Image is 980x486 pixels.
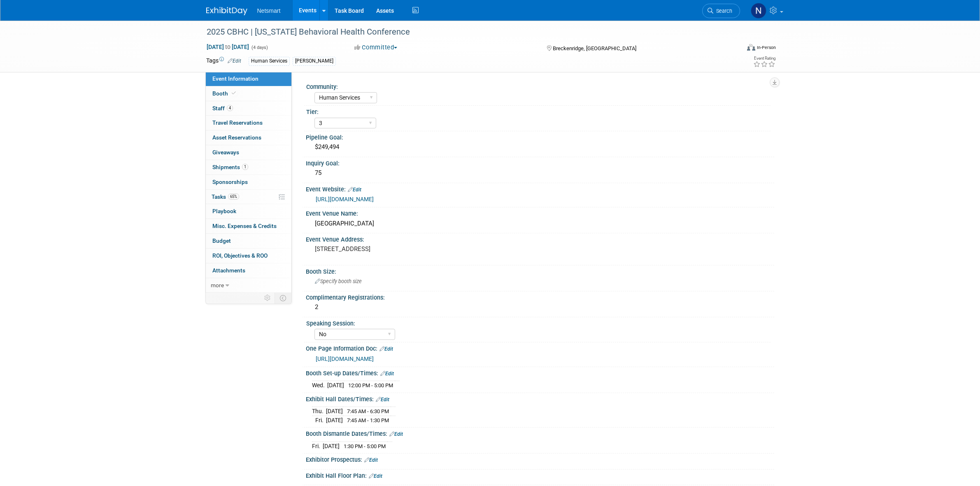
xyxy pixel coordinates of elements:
div: [GEOGRAPHIC_DATA] [312,217,768,230]
td: [DATE] [327,381,344,390]
span: 7:45 AM - 6:30 PM [347,408,389,414]
span: Netsmart [257,7,281,14]
div: Booth Set-up Dates/Times: [306,367,774,378]
img: Format-Inperson.png [747,44,755,51]
div: Pipeline Goal: [306,131,774,142]
div: Community: [306,81,770,91]
a: Edit [348,187,361,193]
span: Booth [212,90,237,97]
a: Edit [389,431,403,437]
td: Personalize Event Tab Strip [261,293,275,303]
td: Wed. [312,381,327,390]
a: Misc. Expenses & Credits [206,219,291,233]
div: Event Website: [306,183,774,194]
td: Tags [206,56,241,66]
span: (4 days) [251,45,268,50]
span: Breckenridge, [GEOGRAPHIC_DATA] [553,45,636,51]
a: Edit [369,473,382,479]
div: Exhibit Hall Dates/Times: [306,393,774,404]
div: Event Venue Name: [306,207,774,218]
div: Booth Dismantle Dates/Times: [306,428,774,438]
span: 1:30 PM - 5:00 PM [344,443,386,449]
a: Giveaways [206,145,291,160]
div: Event Rating [753,56,775,60]
span: Staff [212,105,233,112]
div: Event Format [691,43,776,55]
span: to [224,44,232,50]
div: 75 [312,167,768,179]
div: Exhibitor Prospectus: [306,453,774,464]
button: Committed [351,43,400,52]
span: Shipments [212,164,248,170]
a: Travel Reservations [206,116,291,130]
a: Sponsorships [206,175,291,189]
div: [PERSON_NAME] [293,57,336,65]
div: Complimentary Registrations: [306,291,774,302]
span: more [211,282,224,288]
div: One Page Information Doc: [306,342,774,353]
span: Search [713,8,732,14]
div: In-Person [757,44,776,51]
span: Playbook [212,208,236,214]
div: 2025 CBHC | [US_STATE] Behavioral Health Conference [204,25,728,40]
a: Edit [380,371,394,377]
a: Asset Reservations [206,130,291,145]
i: Booth reservation complete [232,91,236,95]
a: Shipments1 [206,160,291,174]
a: ROI, Objectives & ROO [206,249,291,263]
span: Asset Reservations [212,134,261,141]
span: 12:00 PM - 5:00 PM [348,382,393,388]
span: Misc. Expenses & Credits [212,223,277,229]
a: Edit [228,58,241,64]
td: [DATE] [326,407,343,416]
span: Sponsorships [212,179,248,185]
img: Nina Finn [751,3,766,19]
a: more [206,278,291,293]
span: Attachments [212,267,245,274]
img: ExhibitDay [206,7,247,15]
a: Tasks65% [206,190,291,204]
span: Specify booth size [315,278,362,284]
span: Tasks [212,193,239,200]
span: 65% [228,193,239,200]
td: Thu. [312,407,326,416]
a: Budget [206,234,291,248]
span: [DATE] [DATE] [206,43,249,51]
span: 7:45 AM - 1:30 PM [347,417,389,423]
span: 4 [227,105,233,111]
td: [DATE] [323,442,340,450]
td: Toggle Event Tabs [275,293,291,303]
div: Speaking Session: [306,317,770,328]
a: Edit [376,397,389,402]
span: Giveaways [212,149,239,156]
a: Search [702,4,740,18]
div: Human Services [249,57,290,65]
div: Event Venue Address: [306,233,774,244]
a: Attachments [206,263,291,278]
span: Travel Reservations [212,119,263,126]
span: 1 [242,164,248,170]
div: Booth Size: [306,265,774,276]
div: 2 [312,301,768,314]
a: Playbook [206,204,291,219]
div: Tier: [306,106,770,116]
div: Inquiry Goal: [306,157,774,167]
div: $249,494 [312,141,768,153]
a: Staff4 [206,101,291,116]
span: ROI, Objectives & ROO [212,252,268,259]
td: [DATE] [326,416,343,424]
pre: [STREET_ADDRESS] [315,245,492,253]
a: Edit [364,457,378,463]
td: Fri. [312,416,326,424]
td: Fri. [312,442,323,450]
span: Event Information [212,75,258,82]
a: [URL][DOMAIN_NAME] [316,356,374,362]
a: Event Information [206,72,291,86]
span: Budget [212,237,231,244]
a: [URL][DOMAIN_NAME] [316,196,374,202]
div: Exhibit Hall Floor Plan: [306,470,774,480]
a: Edit [379,346,393,352]
a: Booth [206,86,291,101]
